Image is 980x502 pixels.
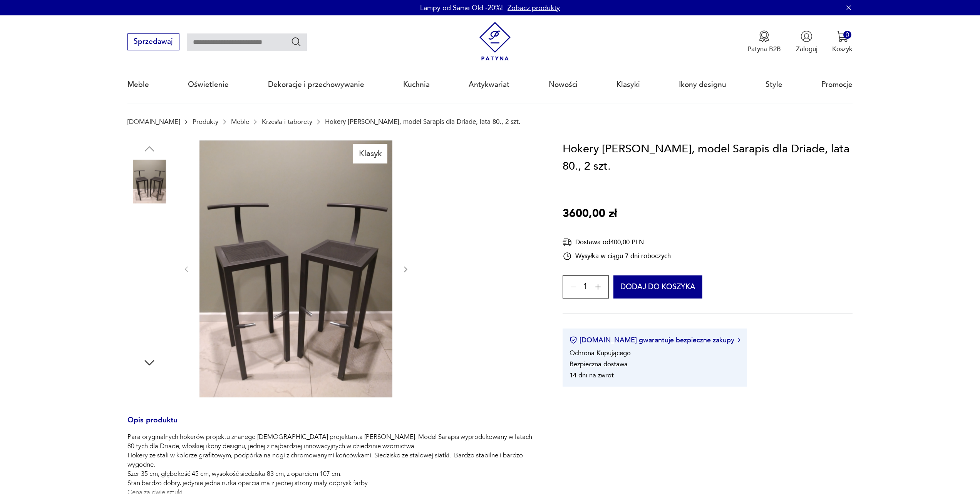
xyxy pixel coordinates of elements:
[127,307,171,350] img: Zdjęcie produktu Hokery Philippe Starck, model Sarapis dla Driade, lata 80., 2 szt.
[796,30,818,53] button: Zaloguj
[563,205,617,223] p: 3600,00 zł
[188,67,229,102] a: Oświetlenie
[476,22,514,61] img: Patyna - sklep z meblami i dekoracjami vintage
[570,371,614,380] li: 14 dni na zwrot
[193,118,218,125] a: Produkty
[563,237,671,247] div: Dostawa od 400,00 PLN
[508,3,560,13] a: Zobacz produkty
[832,45,853,53] p: Koszyk
[353,144,387,163] div: Klasyk
[127,417,540,433] h3: Opis produktu
[127,432,540,497] p: Para oryginalnych hokerów projektu znanego [DEMOGRAPHIC_DATA] projektanta [PERSON_NAME]. Model Sa...
[403,67,430,102] a: Kuchnia
[613,275,702,299] button: Dodaj do koszyka
[758,30,770,42] img: Ikona medalu
[127,39,179,45] a: Sprzedawaj
[563,140,853,175] h1: Hokery [PERSON_NAME], model Sarapis dla Driade, lata 80., 2 szt.
[231,118,249,125] a: Meble
[738,338,740,342] img: Ikona strzałki w prawo
[549,67,578,102] a: Nowości
[747,45,781,53] p: Patyna B2B
[843,31,851,39] div: 0
[127,67,149,102] a: Meble
[796,45,818,53] p: Zaloguj
[127,160,171,203] img: Zdjęcie produktu Hokery Philippe Starck, model Sarapis dla Driade, lata 80., 2 szt.
[127,258,171,302] img: Zdjęcie produktu Hokery Philippe Starck, model Sarapis dla Driade, lata 80., 2 szt.
[420,3,503,13] p: Lampy od Same Old -20%!
[469,67,509,102] a: Antykwariat
[832,30,853,53] button: 0Koszyk
[679,67,726,102] a: Ikony designu
[127,33,179,50] button: Sprzedawaj
[616,67,640,102] a: Klasyki
[570,360,628,369] li: Bezpieczna dostawa
[570,335,740,345] button: [DOMAIN_NAME] gwarantuje bezpieczne zakupy
[747,30,781,53] button: Patyna B2B
[570,349,631,357] li: Ochrona Kupującego
[583,284,588,290] span: 1
[127,118,180,125] a: [DOMAIN_NAME]
[268,67,364,102] a: Dekoracje i przechowywanie
[325,118,521,125] p: Hokery [PERSON_NAME], model Sarapis dla Driade, lata 80., 2 szt.
[821,67,853,102] a: Promocje
[563,252,671,261] div: Wysyłka w ciągu 7 dni roboczych
[563,237,572,247] img: Ikona dostawy
[291,36,302,47] button: Szukaj
[127,208,171,252] img: Zdjęcie produktu Hokery Philippe Starck, model Sarapis dla Driade, lata 80., 2 szt.
[801,30,812,42] img: Ikonka użytkownika
[262,118,312,125] a: Krzesła i taborety
[199,140,392,397] img: Zdjęcie produktu Hokery Philippe Starck, model Sarapis dla Driade, lata 80., 2 szt.
[836,30,848,42] img: Ikona koszyka
[766,67,782,102] a: Style
[570,336,577,344] img: Ikona certyfikatu
[747,30,781,53] a: Ikona medaluPatyna B2B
